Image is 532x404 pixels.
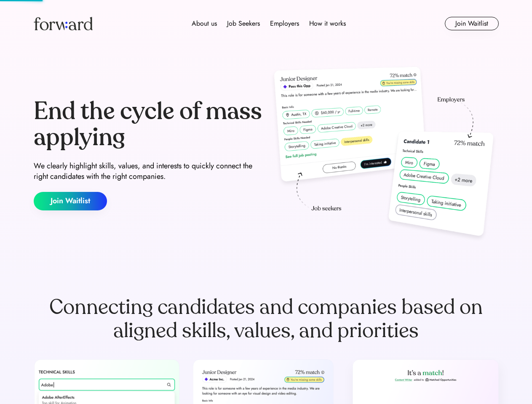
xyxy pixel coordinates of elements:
div: Employers [270,19,299,29]
div: Job Seekers [227,19,260,29]
button: Join Waitlist [445,17,499,30]
div: Connecting candidates and companies based on aligned skills, values, and priorities [34,295,499,343]
img: Forward logo [34,17,93,30]
div: About us [192,19,217,29]
div: We clearly highlight skills, values, and interests to quickly connect the right candidates with t... [34,161,263,182]
div: End the cycle of mass applying [34,98,263,150]
button: Join Waitlist [34,192,107,210]
img: hero-image.png [270,64,499,245]
div: How it works [309,19,346,29]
